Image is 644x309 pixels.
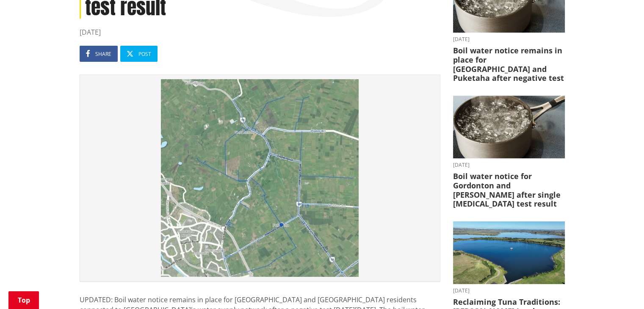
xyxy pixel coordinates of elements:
[80,46,118,62] a: Share
[453,163,565,168] time: [DATE]
[453,96,565,159] img: boil water notice
[138,50,151,58] span: Post
[605,273,636,304] iframe: Messenger Launcher
[95,50,111,58] span: Share
[120,46,158,62] a: Post
[453,37,565,42] time: [DATE]
[453,221,565,284] img: Lake Waahi (Lake Puketirini in the foreground)
[453,288,565,293] time: [DATE]
[453,96,565,209] a: boil water notice gordonton puketaha [DATE] Boil water notice for Gordonton and [PERSON_NAME] aft...
[453,46,565,83] h3: Boil water notice remains in place for [GEOGRAPHIC_DATA] and Puketaha after negative test
[8,291,39,309] a: Top
[453,172,565,208] h3: Boil water notice for Gordonton and [PERSON_NAME] after single [MEDICAL_DATA] test result
[80,27,440,37] time: [DATE]
[84,79,436,277] img: Image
